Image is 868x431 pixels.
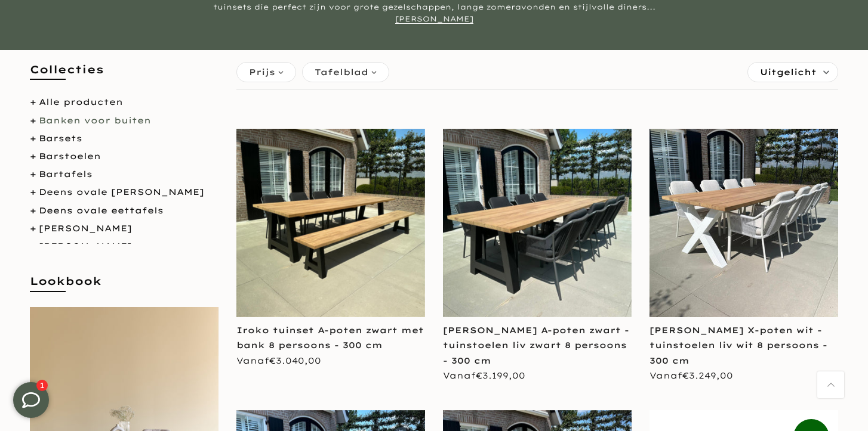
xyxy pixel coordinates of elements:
[39,151,101,162] a: Barstoelen
[39,241,132,252] a: [PERSON_NAME]
[650,370,733,381] span: Vanaf
[39,169,93,179] a: Bartafels
[760,63,817,82] span: Uitgelicht
[443,325,629,365] a: [PERSON_NAME] A-poten zwart - tuinstoelen liv zwart 8 persoons - 300 cm
[315,66,368,79] span: Tafelblad
[748,63,838,82] label: Sorteren:Uitgelicht
[30,274,218,300] h5: Lookbook
[39,133,82,144] a: Barsets
[817,371,844,398] a: Terug naar boven
[476,370,525,381] span: €3.199,00
[1,370,61,430] iframe: toggle-frame
[249,66,275,79] span: Prijs
[39,223,132,234] a: [PERSON_NAME]
[682,370,733,381] span: €3.249,00
[39,115,151,126] a: Banken voor buiten
[650,325,827,365] a: [PERSON_NAME] X-poten wit - tuinstoelen liv wit 8 persoons - 300 cm
[236,325,424,351] a: Iroko tuinset A-poten zwart met bank 8 persoons - 300 cm
[236,355,321,366] span: Vanaf
[39,97,123,107] a: Alle producten
[269,355,321,366] span: €3.040,00
[395,14,473,24] a: [PERSON_NAME]
[443,370,525,381] span: Vanaf
[39,205,164,216] a: Deens ovale eettafels
[30,62,218,89] h5: Collecties
[39,187,204,197] a: Deens ovale [PERSON_NAME]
